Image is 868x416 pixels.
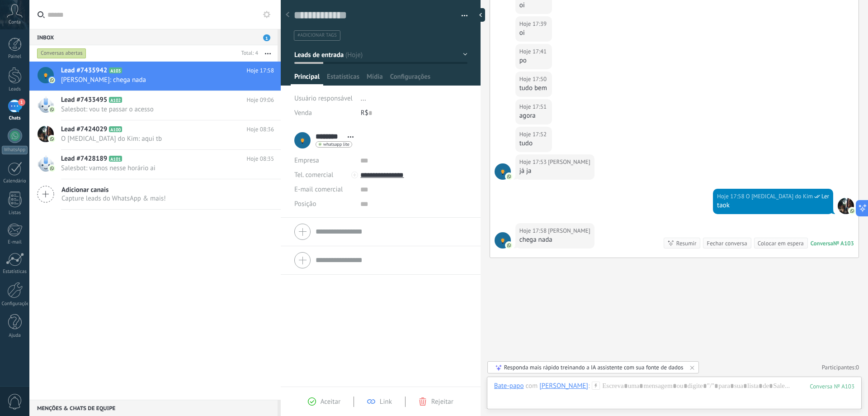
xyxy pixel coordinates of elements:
[519,226,548,235] div: Hoje 17:58
[238,49,258,58] div: Total: 4
[294,168,333,182] button: Tel. comercial
[29,120,281,149] a: Lead #7424029 A100 Hoje 08:36 O [MEDICAL_DATA] do Kim: aqui tb
[367,72,383,86] span: Mídia
[821,192,829,201] span: Ler
[519,139,548,148] div: tudo
[9,19,21,25] span: Conta
[810,383,854,390] div: 103
[811,239,833,247] div: Conversa
[321,397,340,406] span: Aceitar
[29,62,281,91] a: Lead #7435942 A103 Hoje 17:58 [PERSON_NAME]: chega nada
[37,48,86,59] div: Conversas abertas
[49,136,55,142] img: com.amocrm.amocrmwa.svg
[109,126,122,132] span: A100
[495,232,511,249] span: Joakim R
[361,106,467,120] div: R$
[294,106,354,120] div: Venda
[849,208,855,214] img: com.amocrm.amocrmwa.svg
[29,91,281,120] a: Lead #7433495 A102 Hoje 09:06 Salesbot: vou te passar o acesso
[519,235,590,244] div: chega nada
[294,182,343,197] button: E-mail comercial
[519,84,548,93] div: tudo bem
[18,99,25,106] span: 1
[49,165,55,172] img: com.amocrm.amocrmwa.svg
[390,72,430,86] span: Configurações
[380,397,392,406] span: Link
[109,156,122,162] span: A101
[495,163,511,180] span: Joakim R
[61,186,166,194] span: Adicionar canais
[61,164,257,172] span: Salesbot: vamos nesse horário ai
[838,198,854,214] span: O Tao do Kim
[247,125,274,134] span: Hoje 08:36
[294,171,333,179] span: Tel. comercial
[29,29,278,45] div: Inbox
[294,185,343,194] span: E-mail comercial
[2,333,28,339] div: Ajuda
[519,167,590,176] div: já ja
[61,105,257,114] span: Salesbot: vou te passar o acesso
[676,239,697,248] div: Resumir
[519,158,548,167] div: Hoje 17:53
[717,201,829,210] div: taok
[504,363,684,371] div: Responda mais rápido treinando a IA assistente com sua fonte de dados
[61,134,257,143] span: O [MEDICAL_DATA] do Kim: aqui tb
[519,29,548,38] div: oi
[856,363,859,371] span: 0
[361,94,366,103] span: ...
[258,45,278,62] button: Mais
[588,382,590,391] span: :
[297,32,337,38] span: #adicionar tags
[247,96,274,105] span: Hoje 09:06
[519,75,548,84] div: Hoje 17:50
[49,77,55,83] img: com.amocrm.amocrmwa.svg
[61,125,107,134] span: Lead #7424029
[822,363,859,371] a: Participantes:0
[61,66,107,75] span: Lead #7435942
[29,150,281,179] a: Lead #7428189 A101 Hoje 08:35 Salesbot: vamos nesse horário ai
[707,239,747,248] div: Fechar conversa
[539,382,588,390] div: Joakim R
[746,192,813,201] span: O Tao do Kim (Seção de vendas)
[2,146,28,154] div: WhatsApp
[263,34,270,41] span: 1
[2,210,28,216] div: Listas
[323,142,349,147] span: whatsapp lite
[519,47,548,56] div: Hoje 17:41
[519,56,548,65] div: po
[61,96,107,105] span: Lead #7433495
[506,242,512,249] img: com.amocrm.amocrmwa.svg
[519,19,548,29] div: Hoje 17:39
[2,301,28,307] div: Configurações
[294,109,312,117] span: Venda
[548,158,590,167] span: Joakim R
[506,173,512,180] img: com.amocrm.amocrmwa.svg
[526,382,538,391] span: com
[2,178,28,184] div: Calendário
[29,400,278,416] div: Menções & Chats de equipe
[61,194,166,203] span: Capture leads do WhatsApp & mais!
[327,72,359,86] span: Estatísticas
[476,8,485,22] div: ocultar
[758,239,804,248] div: Colocar em espera
[519,111,548,120] div: agora
[2,269,28,275] div: Estatísticas
[548,226,590,235] span: Joakim R
[2,115,28,121] div: Chats
[61,76,257,84] span: [PERSON_NAME]: chega nada
[294,197,354,211] div: Posição
[2,239,28,245] div: E-mail
[519,102,548,111] div: Hoje 17:51
[247,154,274,163] span: Hoje 08:35
[109,67,122,73] span: A103
[247,66,274,75] span: Hoje 17:58
[431,397,453,406] span: Rejeitar
[833,239,854,247] div: № A103
[294,153,354,168] div: Empresa
[717,192,746,201] div: Hoje 17:58
[2,54,28,60] div: Painel
[294,94,353,103] span: Usuário responsável
[294,91,354,106] div: Usuário responsável
[294,201,316,207] span: Posição
[2,86,28,92] div: Leads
